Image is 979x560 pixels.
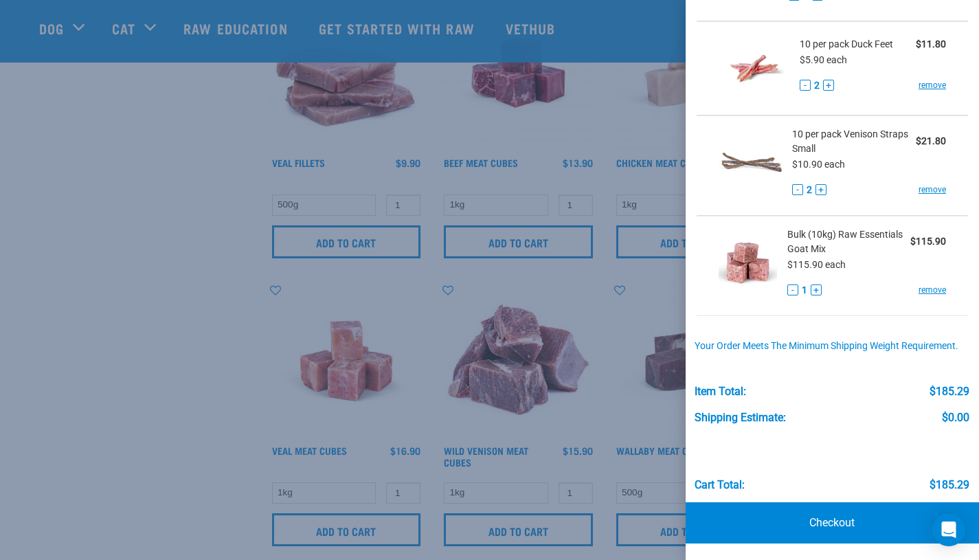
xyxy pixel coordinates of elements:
[919,79,946,91] a: remove
[800,37,893,52] span: 10 per pack Duck Feet
[792,127,916,156] span: 10 per pack Venison Straps Small
[942,412,969,424] div: $0.00
[792,184,803,195] button: -
[802,283,807,298] span: 1
[930,385,969,398] div: $185.29
[792,159,845,170] span: $10.90 each
[930,479,969,491] div: $185.29
[916,38,946,49] strong: $11.80
[695,412,786,424] div: Shipping Estimate:
[916,135,946,146] strong: $21.80
[800,80,811,91] button: -
[800,54,847,65] span: $5.90 each
[787,259,846,270] span: $115.90 each
[695,479,745,491] div: Cart total:
[695,341,969,352] div: Your order meets the minimum shipping weight requirement.
[815,184,826,195] button: +
[811,284,822,295] button: +
[919,183,946,196] a: remove
[807,183,812,197] span: 2
[719,127,782,198] img: Venison Straps Small
[814,78,820,93] span: 2
[932,513,965,546] div: Open Intercom Messenger
[823,80,834,91] button: +
[919,284,946,296] a: remove
[719,33,789,104] img: Duck Feet
[787,284,798,295] button: -
[910,236,946,247] strong: $115.90
[719,227,777,298] img: Raw Essentials Goat Mix
[787,227,910,256] span: Bulk (10kg) Raw Essentials Goat Mix
[695,385,746,398] div: Item Total:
